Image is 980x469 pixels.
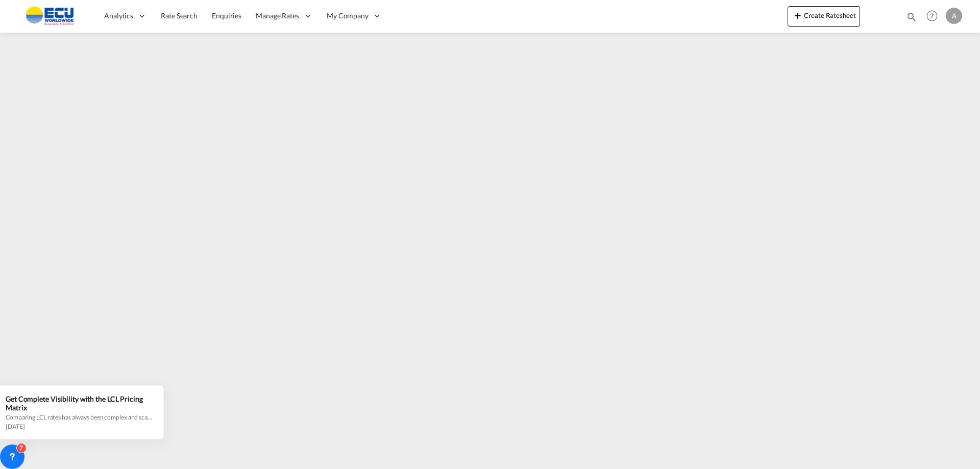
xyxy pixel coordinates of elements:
[327,11,369,21] span: My Company
[923,7,946,26] div: Help
[15,5,84,28] img: 6cccb1402a9411edb762cf9624ab9cda.png
[104,11,133,21] span: Analytics
[161,11,198,20] span: Rate Search
[906,11,917,22] md-icon: icon-magnify
[256,11,299,21] span: Manage Rates
[923,7,941,24] span: Help
[906,11,917,27] div: icon-magnify
[946,8,962,24] div: A
[792,9,804,21] md-icon: icon-plus 400-fg
[788,6,860,27] button: icon-plus 400-fgCreate Ratesheet
[212,11,241,20] span: Enquiries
